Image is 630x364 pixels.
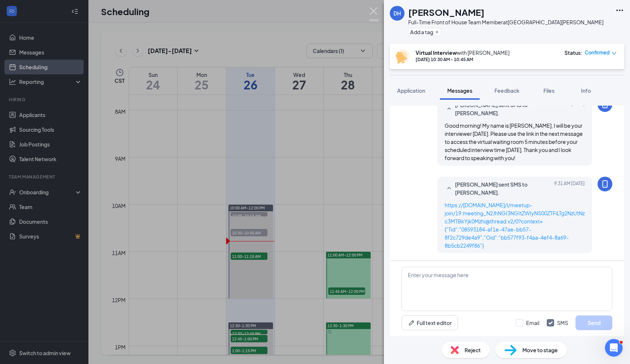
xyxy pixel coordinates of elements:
[601,180,609,188] svg: MobileSms
[585,49,610,56] span: Confirmed
[445,105,454,113] svg: SmallChevronUp
[522,346,558,354] span: Move to stage
[408,18,603,26] div: Full-Time Front of House Team Member at [GEOGRAPHIC_DATA][PERSON_NAME]
[416,56,510,63] div: [DATE] 10:30 AM - 10:45 AM
[564,49,582,56] div: Status :
[554,101,585,117] span: [DATE] 9:30 AM
[435,30,439,34] svg: Plus
[543,87,554,94] span: Files
[455,101,552,117] span: [PERSON_NAME] sent SMS to [PERSON_NAME].
[408,6,484,18] h1: [PERSON_NAME]
[575,315,612,330] button: Send
[554,180,585,197] span: [DATE] 9:31 AM
[402,315,458,330] button: Full text editorPen
[465,346,481,354] span: Reject
[615,6,624,15] svg: Ellipses
[494,87,519,94] span: Feedback
[397,87,425,94] span: Application
[445,202,585,249] a: https://[DOMAIN_NAME]/l/meetup-join/19:meeting_N2JhNGI3NGItZWIyNS00ZTFiLTg2NzUtNzc3MTBkYjk0Mzhi@t...
[408,319,415,326] svg: Pen
[416,49,510,56] div: with [PERSON_NAME]
[612,51,617,56] span: down
[605,339,623,357] iframe: Intercom live chat
[447,87,472,94] span: Messages
[445,122,583,161] span: Good morning! My name is [PERSON_NAME], I will be your interviewer [DATE]. Please use the link in...
[408,28,441,36] button: PlusAdd a tag
[393,10,401,17] div: DH
[581,87,591,94] span: Info
[416,49,457,56] b: Virtual Interview
[455,180,552,197] span: [PERSON_NAME] sent SMS to [PERSON_NAME].
[445,184,454,193] svg: SmallChevronUp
